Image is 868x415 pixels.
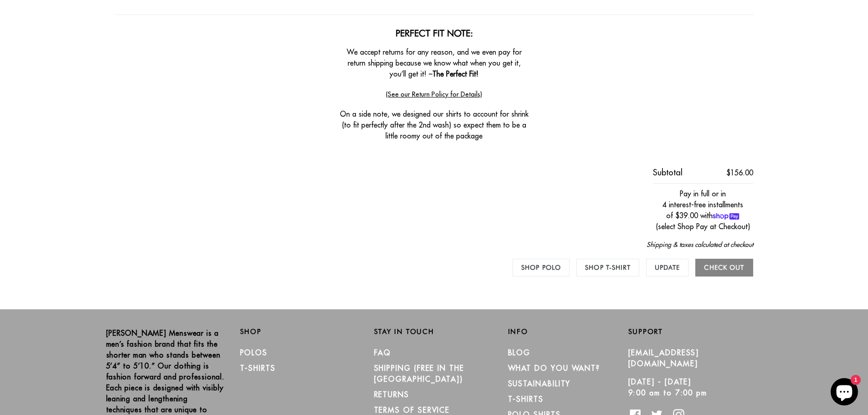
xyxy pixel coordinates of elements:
[828,378,861,408] inbox-online-store-chat: Shopify online store chat
[653,183,753,232] div: Pay in full or in 4 interest-free installments of $39.00 with (select Shop Pay at Checkout)
[115,232,753,259] div: Shipping & taxes calculated at checkout
[339,108,530,141] p: On a side note, we designed our shirts to account for shrink (to fit perfectly after the 2nd wash...
[726,168,753,177] span: $156.00
[240,328,360,336] h2: Shop
[508,379,571,388] a: Sustainability
[576,259,639,277] a: Shop T-Shirt
[508,328,628,336] h2: Info
[374,405,450,415] a: TERMS OF SERVICE
[695,259,753,277] input: Check out
[240,364,276,373] a: T-Shirts
[374,348,391,357] a: FAQ
[653,167,683,178] span: Subtotal
[513,259,570,277] a: Shop Polo
[374,328,494,336] h2: Stay in Touch
[508,364,601,373] a: What Do You Want?
[628,328,762,336] h2: Support
[339,46,530,79] p: We accept returns for any reason, and we even pay for return shipping because we know what when y...
[508,395,544,404] a: T-Shirts
[628,348,699,368] a: [EMAIL_ADDRESS][DOMAIN_NAME]
[432,69,478,78] strong: The Perfect Fit!
[374,390,409,399] a: RETURNS
[508,348,531,357] a: Blog
[386,90,482,98] a: (See our Return Policy for Details)
[240,348,268,357] a: Polos
[628,376,749,398] p: [DATE] - [DATE] 9:00 am to 7:00 pm
[339,28,530,39] h2: Perfect Fit Note:
[646,259,689,277] input: Update
[374,364,464,384] a: SHIPPING (Free in the [GEOGRAPHIC_DATA])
